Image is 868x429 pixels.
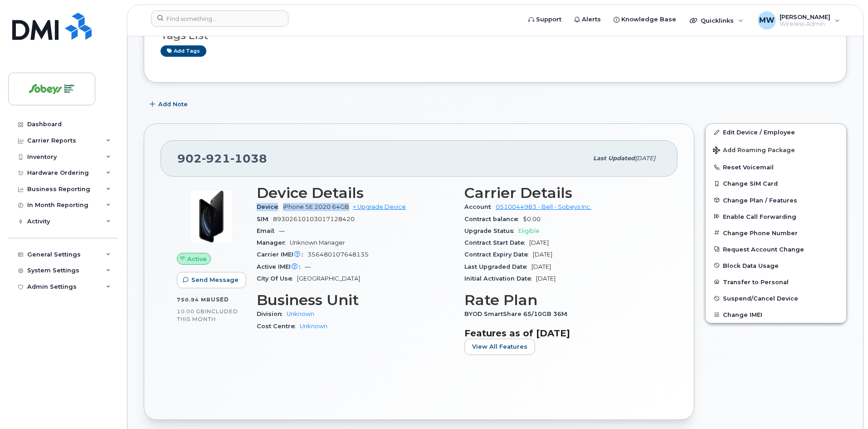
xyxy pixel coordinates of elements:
[706,175,846,192] button: Change SIM Card
[723,295,798,302] span: Suspend/Cancel Device
[529,239,549,246] span: [DATE]
[706,306,846,323] button: Change IMEI
[305,263,311,270] span: —
[706,208,846,225] button: Enable Call Forwarding
[464,185,661,201] h3: Carrier Details
[536,275,556,282] span: [DATE]
[161,30,830,41] h3: Tags List
[257,185,454,201] h3: Device Details
[759,15,775,26] span: MW
[713,147,795,155] span: Add Roaming Package
[518,227,540,234] span: Eligible
[202,152,230,165] span: 921
[522,10,568,29] a: Support
[257,275,297,282] span: City Of Use
[177,308,238,323] span: included this month
[706,192,846,208] button: Change Plan / Features
[464,328,661,339] h3: Features as of [DATE]
[161,45,206,57] a: Add tags
[464,227,518,234] span: Upgrade Status
[184,189,239,244] img: image20231002-3703462-2fle3a.jpeg
[464,339,535,355] button: View All Features
[257,323,300,330] span: Cost Centre
[300,323,327,330] a: Unknown
[177,152,267,165] span: 902
[706,257,846,274] button: Block Data Usage
[290,239,345,246] span: Unknown Manager
[257,239,290,246] span: Manager
[568,10,607,29] a: Alerts
[464,311,572,317] span: BYOD SmartShare 65/10GB 36M
[464,263,532,270] span: Last Upgraded Date
[607,10,683,29] a: Knowledge Base
[307,251,369,258] span: 356480107648135
[257,251,307,258] span: Carrier IMEI
[257,203,283,210] span: Device
[273,216,355,222] span: 89302610103017128420
[496,203,591,210] a: 0510044983 - Bell - Sobeys Inc.
[177,296,211,303] span: 750.94 MB
[464,239,529,246] span: Contract Start Date
[230,152,267,165] span: 1038
[635,155,655,162] span: [DATE]
[464,292,661,308] h3: Rate Plan
[751,11,846,30] div: Matthew Whittle
[464,275,536,282] span: Initial Activation Date
[187,255,207,263] span: Active
[279,227,285,234] span: —
[191,276,239,284] span: Send Message
[257,263,305,270] span: Active IMEI
[780,20,830,28] span: Wireless Admin
[593,155,635,162] span: Last updated
[257,292,454,308] h3: Business Unit
[144,96,195,113] button: Add Note
[706,140,846,159] button: Add Roaming Package
[211,296,229,303] span: used
[582,15,601,24] span: Alerts
[536,15,561,24] span: Support
[706,225,846,241] button: Change Phone Number
[151,10,288,27] input: Find something...
[523,216,541,222] span: $0.00
[683,11,750,30] div: Quicklinks
[780,13,830,20] span: [PERSON_NAME]
[706,241,846,257] button: Request Account Change
[706,124,846,140] a: Edit Device / Employee
[177,272,246,288] button: Send Message
[257,227,279,234] span: Email
[723,197,797,203] span: Change Plan / Features
[283,203,349,210] span: iPhone SE 2020 64GB
[287,311,314,317] a: Unknown
[472,342,527,351] span: View All Features
[464,203,496,210] span: Account
[723,213,796,220] span: Enable Call Forwarding
[701,17,734,24] span: Quicklinks
[464,216,523,222] span: Contract balance
[532,263,551,270] span: [DATE]
[257,311,287,317] span: Division
[621,15,676,24] span: Knowledge Base
[706,159,846,175] button: Reset Voicemail
[533,251,552,258] span: [DATE]
[177,308,205,315] span: 10.00 GB
[257,216,273,222] span: SIM
[353,203,406,210] a: + Upgrade Device
[706,274,846,290] button: Transfer to Personal
[297,275,360,282] span: [GEOGRAPHIC_DATA]
[158,100,188,108] span: Add Note
[706,290,846,306] button: Suspend/Cancel Device
[464,251,533,258] span: Contract Expiry Date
